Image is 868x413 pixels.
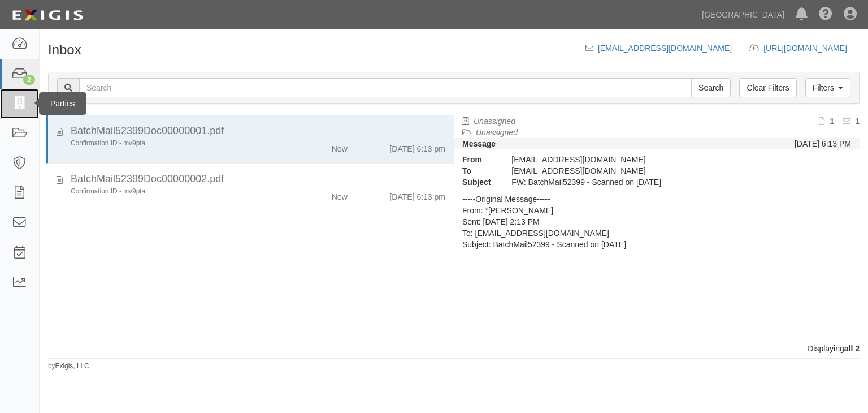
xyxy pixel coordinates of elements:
strong: Subject [454,177,503,188]
a: [EMAIL_ADDRESS][DOMAIN_NAME] [598,44,732,53]
b: 1 [830,117,834,126]
strong: Message [462,139,496,148]
div: Confirmation ID - mv9pta [71,187,282,196]
div: FW: BatchMail52399 - Scanned on 08/29/25 [503,177,749,188]
strong: To [454,165,503,177]
div: Confirmation ID - mv9pta [71,139,282,148]
div: [EMAIL_ADDRESS][DOMAIN_NAME] [503,154,749,165]
div: 2 [23,75,35,85]
a: [URL][DOMAIN_NAME] [763,44,860,53]
p: -----Original Message----- From: *[PERSON_NAME] Sent: [DATE] 2:13 PM To: [EMAIL_ADDRESS][DOMAIN_N... [462,193,851,250]
div: [DATE] 6:13 pm [389,187,445,203]
input: Search [691,78,731,97]
b: all 2 [844,344,860,353]
div: New [332,139,348,154]
a: Unassigned [476,128,518,137]
a: Filters [805,78,850,97]
div: Displaying [40,343,868,354]
h1: Inbox [48,42,81,57]
a: Clear Filters [739,78,796,97]
small: by [48,362,89,371]
div: [DATE] 6:13 pm [389,139,445,154]
div: [DATE] 6:13 PM [795,138,851,149]
div: inbox@chinohills.complianz.com [503,165,749,177]
div: BatchMail52399Doc00000002.pdf [71,172,445,187]
a: Exigis, LLC [55,362,89,370]
a: Unassigned [474,117,515,126]
i: Help Center - Complianz [819,8,832,21]
input: Search [79,78,692,97]
div: Parties [39,92,86,115]
div: BatchMail52399Doc00000001.pdf [71,124,445,139]
div: New [332,187,348,203]
a: [GEOGRAPHIC_DATA] [696,3,790,26]
strong: From [454,154,503,165]
img: logo-5460c22ac91f19d4615b14bd174203de0afe785f0fc80cf4dbbc73dc1793850b.png [8,5,86,25]
b: 1 [855,117,860,126]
